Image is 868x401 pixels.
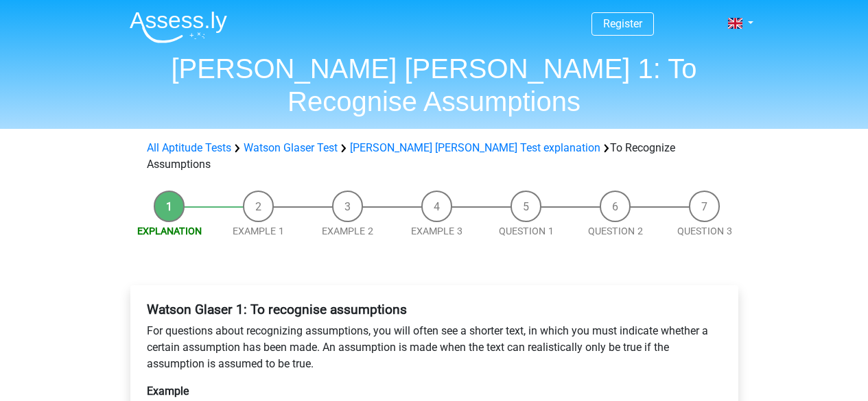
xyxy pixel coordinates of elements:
[588,226,643,236] a: Question 2
[244,141,338,154] a: Watson Glaser Test
[147,302,407,317] b: Watson Glaser 1: To recognise assumptions
[322,226,373,236] a: Example 2
[147,141,231,154] a: All Aptitude Tests
[147,323,722,372] p: For questions about recognizing assumptions, you will often see a shorter text, in which you must...
[411,226,462,236] a: Example 3
[499,226,554,236] a: Question 1
[233,226,284,236] a: Example 1
[119,52,750,118] h1: [PERSON_NAME] [PERSON_NAME] 1: To Recognise Assumptions
[137,226,202,236] a: Explanation
[141,140,727,173] div: To Recognize Assumptions
[130,11,227,43] img: Assessly
[603,17,642,30] a: Register
[677,226,732,236] a: Question 3
[147,385,189,398] b: Example
[350,141,600,154] a: [PERSON_NAME] [PERSON_NAME] Test explanation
